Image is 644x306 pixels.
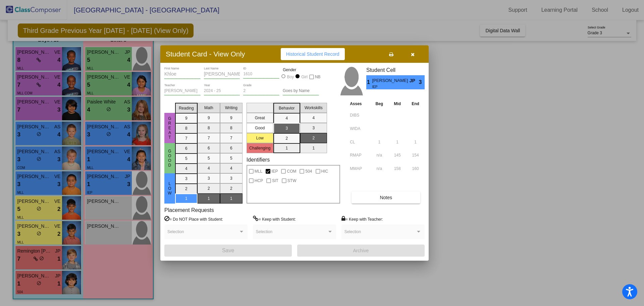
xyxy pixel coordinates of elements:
[247,157,270,163] label: Identifiers
[297,245,425,257] button: Archive
[164,216,223,222] label: = Do NOT Place with Student:
[410,77,419,84] span: JP
[287,167,296,175] span: COM
[222,248,234,253] span: Save
[255,167,262,175] span: MLL
[353,248,369,253] span: Archive
[271,167,278,175] span: IEP
[388,100,406,107] th: Mid
[164,207,214,213] label: Placement Requests
[380,195,392,200] span: Notes
[352,191,420,204] button: Notes
[281,48,345,60] button: Historical Student Record
[350,124,368,134] input: assessment
[350,110,368,120] input: assessment
[243,72,279,77] input: Enter ID
[305,167,312,175] span: 504
[366,67,425,73] h3: Student Cell
[286,51,339,57] span: Historical Student Record
[341,216,383,222] label: = Keep with Teacher:
[164,245,292,257] button: Save
[253,216,296,222] label: = Keep with Student:
[272,177,278,185] span: SIT
[283,67,319,73] mat-label: Gender
[243,89,279,93] input: grade
[287,177,297,185] span: STW
[366,78,372,86] span: 1
[419,78,425,86] span: 3
[350,137,368,147] input: assessment
[350,150,368,160] input: assessment
[321,167,328,175] span: HIC
[372,84,405,89] span: IEP
[315,73,321,81] span: NB
[166,50,245,58] h3: Student Card - View Only
[167,181,173,195] span: Low
[167,149,173,168] span: Good
[372,77,409,84] span: [PERSON_NAME]
[287,74,294,80] div: Boy
[255,177,263,185] span: HCP
[406,100,425,107] th: End
[348,100,370,107] th: Asses
[301,74,308,80] div: Girl
[167,116,173,140] span: Great
[164,89,201,93] input: teacher
[283,89,319,93] input: goes by name
[204,89,240,93] input: year
[370,100,388,107] th: Beg
[350,164,368,174] input: assessment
